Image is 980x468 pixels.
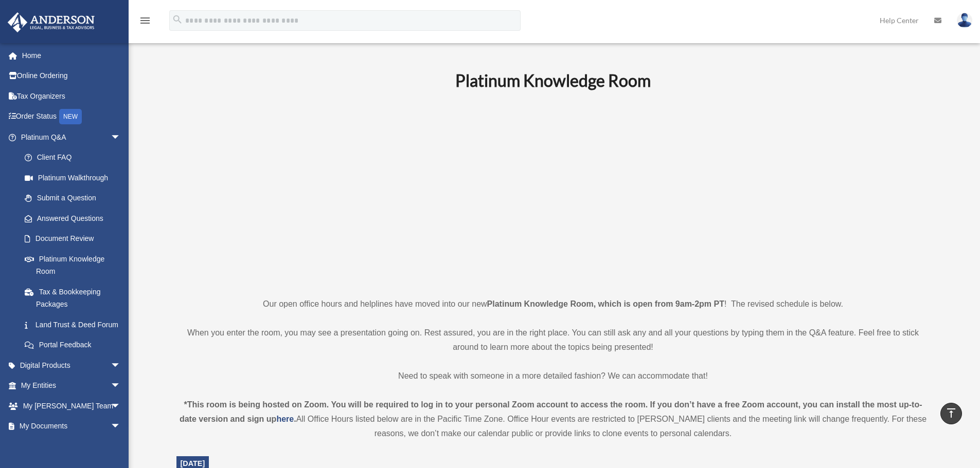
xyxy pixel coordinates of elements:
[111,127,131,148] span: arrow_drop_down
[7,86,136,106] a: Tax Organizers
[399,104,707,278] iframe: 231110_Toby_KnowledgeRoom
[7,127,136,147] a: Platinum Q&Aarrow_drop_down
[111,396,131,417] span: arrow_drop_down
[7,355,136,376] a: Digital Productsarrow_drop_down
[176,369,930,383] p: Need to speak with someone in a more detailed fashion? We can accommodate that!
[7,396,136,416] a: My [PERSON_NAME] Teamarrow_drop_down
[7,45,136,66] a: Home
[176,326,930,354] p: When you enter the room, you may see a presentation going on. Rest assured, you are in the right ...
[14,188,136,209] a: Submit a Question
[14,167,136,188] a: Platinum Walkthrough
[7,106,136,127] a: Order StatusNEW
[14,229,136,249] a: Document Review
[276,415,294,423] a: here
[7,416,136,437] a: My Documentsarrow_drop_down
[14,314,136,335] a: Land Trust & Deed Forum
[176,297,930,311] p: Our open office hours and helplines have moved into our new ! The revised schedule is below.
[455,70,651,90] b: Platinum Knowledge Room
[111,416,131,437] span: arrow_drop_down
[957,13,972,28] img: User Pic
[5,12,98,32] img: Anderson Advisors Platinum Portal
[14,282,136,314] a: Tax & Bookkeeping Packages
[14,335,136,355] a: Portal Feedback
[7,66,136,86] a: Online Ordering
[139,14,151,27] i: menu
[14,147,136,168] a: Client FAQ
[180,400,922,423] strong: *This room is being hosted on Zoom. You will be required to log in to your personal Zoom account ...
[14,208,136,229] a: Answered Questions
[111,376,131,397] span: arrow_drop_down
[181,459,205,467] span: [DATE]
[940,403,962,424] a: vertical_align_top
[176,398,930,441] div: All Office Hours listed below are in the Pacific Time Zone. Office Hour events are restricted to ...
[945,407,957,419] i: vertical_align_top
[14,249,131,282] a: Platinum Knowledge Room
[111,355,131,376] span: arrow_drop_down
[294,415,296,423] strong: .
[7,376,136,396] a: My Entitiesarrow_drop_down
[59,109,82,124] div: NEW
[172,14,183,25] i: search
[487,299,724,308] strong: Platinum Knowledge Room, which is open from 9am-2pm PT
[139,18,151,27] a: menu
